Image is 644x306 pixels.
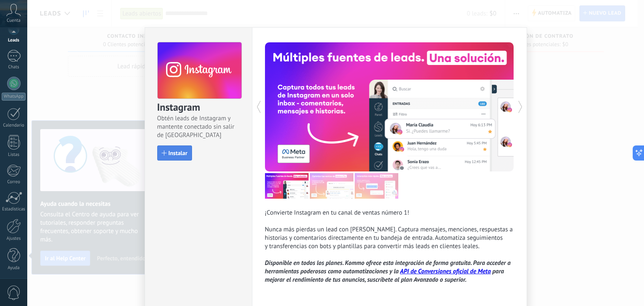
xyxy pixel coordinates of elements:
div: Correo [2,179,26,185]
a: API de Conversiones oficial de Meta [400,267,491,275]
span: Obtén leads de Instagram y mantente conectado sin salir de [GEOGRAPHIC_DATA] [157,114,241,140]
h3: Instagram [157,101,241,114]
i: Disponible en todos los planes. Kommo ofrece esta integración de forma gratuita. Para acceder a h... [265,259,511,284]
img: com_instagram_tour_3_es.png [355,173,398,199]
div: WhatsApp [2,93,26,101]
div: ¡Convierte Instagram en tu canal de ventas número 1! Nunca más pierdas un lead con [PERSON_NAME].... [265,209,514,284]
div: Listas [2,152,26,158]
img: com_instagram_tour_1_es.png [265,173,309,199]
div: Ayuda [2,265,26,271]
span: Instalar [169,150,187,156]
div: Calendario [2,123,26,128]
div: Chats [2,65,26,70]
div: Estadísticas [2,207,26,212]
span: Cuenta [7,18,21,23]
div: Ajustes [2,236,26,241]
img: com_instagram_tour_2_es.png [310,173,353,199]
div: Leads [2,38,26,43]
button: Instalar [157,145,192,161]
